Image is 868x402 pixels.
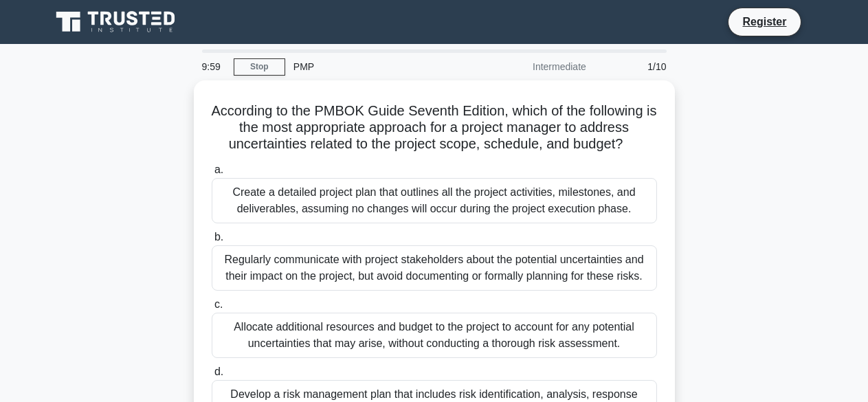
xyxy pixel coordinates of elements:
[474,53,594,80] div: Intermediate
[214,366,223,377] span: d.
[212,313,657,358] div: Allocate additional resources and budget to the project to account for any potential uncertaintie...
[212,245,657,291] div: Regularly communicate with project stakeholders about the potential uncertainties and their impac...
[214,231,223,243] span: b.
[234,58,285,76] a: Stop
[285,53,474,80] div: PMP
[594,53,675,80] div: 1/10
[194,53,234,80] div: 9:59
[214,164,223,175] span: a.
[734,13,794,30] a: Register
[214,298,223,310] span: c.
[212,178,657,223] div: Create a detailed project plan that outlines all the project activities, milestones, and delivera...
[210,102,658,153] h5: According to the PMBOK Guide Seventh Edition, which of the following is the most appropriate appr...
